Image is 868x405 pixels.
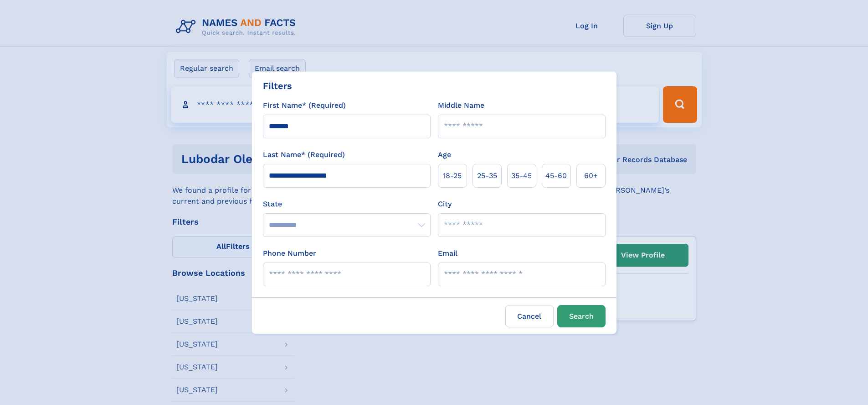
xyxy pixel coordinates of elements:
[545,170,567,181] span: 45‑60
[263,149,345,160] label: Last Name* (Required)
[584,170,598,181] span: 60+
[438,149,451,160] label: Age
[263,79,292,93] div: Filters
[511,170,532,181] span: 35‑45
[443,170,462,181] span: 18‑25
[263,199,431,210] label: State
[438,248,457,259] label: Email
[438,100,484,111] label: Middle Name
[438,199,452,210] label: City
[263,100,346,111] label: First Name* (Required)
[477,170,497,181] span: 25‑35
[263,248,316,259] label: Phone Number
[557,305,606,327] button: Search
[505,305,554,327] label: Cancel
